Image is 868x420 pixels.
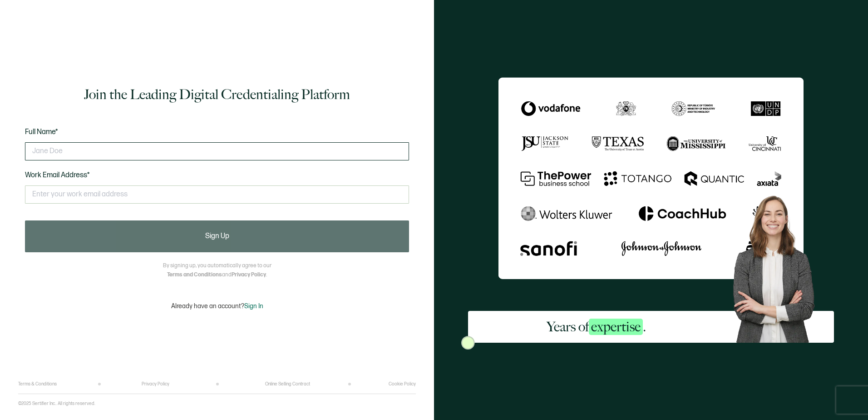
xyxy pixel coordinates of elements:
[589,319,643,335] span: expertise
[232,271,266,278] a: Privacy Policy
[84,85,350,104] h1: Join the Leading Digital Credentialing Platform
[461,336,475,350] img: Sertifier Signup
[547,318,646,336] h2: Years of .
[25,128,58,136] span: Full Name*
[25,220,409,252] button: Sign Up
[18,401,95,406] p: ©2025 Sertifier Inc.. All rights reserved.
[167,271,222,278] a: Terms and Conditions
[171,302,263,310] p: Already have an account?
[205,233,229,240] span: Sign Up
[163,261,271,280] p: By signing up, you automatically agree to our and .
[244,302,263,310] span: Sign In
[265,381,310,387] a: Online Selling Contract
[25,185,409,204] input: Enter your work email address
[724,188,834,343] img: Sertifier Signup - Years of <span class="strong-h">expertise</span>. Hero
[18,381,57,387] a: Terms & Conditions
[717,317,868,420] iframe: Chat Widget
[498,77,804,279] img: Sertifier Signup - Years of <span class="strong-h">expertise</span>.
[25,142,409,160] input: Jane Doe
[389,381,416,387] a: Cookie Policy
[142,381,169,387] a: Privacy Policy
[25,171,90,180] span: Work Email Address*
